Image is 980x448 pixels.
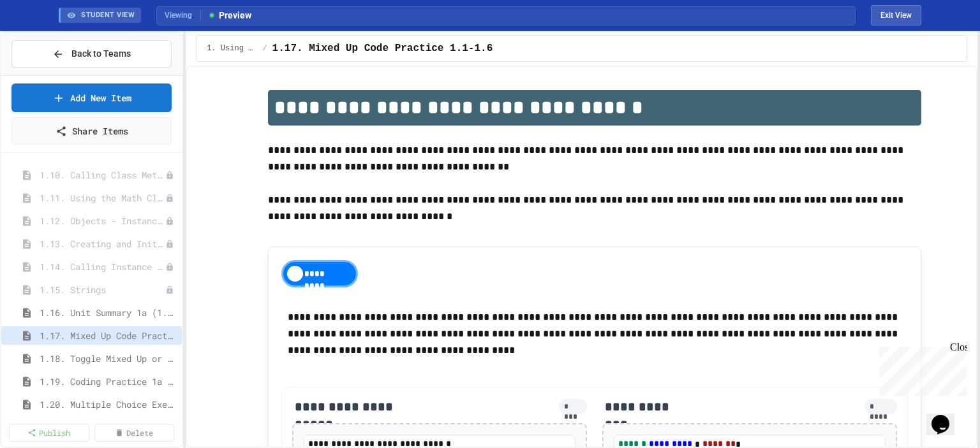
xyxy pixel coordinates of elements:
[262,43,267,54] span: /
[165,240,174,249] div: Unpublished
[165,217,174,226] div: Unpublished
[11,117,172,145] a: Share Items
[40,329,177,342] span: 1.17. Mixed Up Code Practice 1.1-1.6
[926,397,967,435] iframe: chat widget
[40,306,177,319] span: 1.16. Unit Summary 1a (1.1-1.6)
[165,263,174,271] div: Unpublished
[40,375,177,388] span: 1.19. Coding Practice 1a (1.1-1.6)
[94,424,175,442] a: Delete
[165,194,174,203] div: Unpublished
[40,352,177,365] span: 1.18. Toggle Mixed Up or Write Code Practice 1.1-1.6
[71,47,131,61] span: Back to Teams
[5,5,88,81] div: Chat with us now!Close
[11,83,172,112] a: Add New Item
[81,10,135,21] span: STUDENT VIEW
[40,283,165,296] span: 1.15. Strings
[165,285,174,294] div: Unpublished
[207,9,251,22] span: Preview
[40,168,165,182] span: 1.10. Calling Class Methods
[165,10,201,21] span: Viewing
[207,43,257,54] span: 1. Using Objects and Methods
[165,171,174,180] div: Unpublished
[40,191,165,205] span: 1.11. Using the Math Class
[9,424,89,442] a: Publish
[40,398,177,411] span: 1.20. Multiple Choice Exercises for Unit 1a (1.1-1.6)
[40,214,165,228] span: 1.12. Objects - Instances of Classes
[40,260,165,273] span: 1.14. Calling Instance Methods
[40,237,165,250] span: 1.13. Creating and Initializing Objects: Constructors
[874,342,967,396] iframe: chat widget
[272,41,493,56] span: 1.17. Mixed Up Code Practice 1.1-1.6
[11,40,172,68] button: Back to Teams
[871,5,921,25] button: Exit student view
